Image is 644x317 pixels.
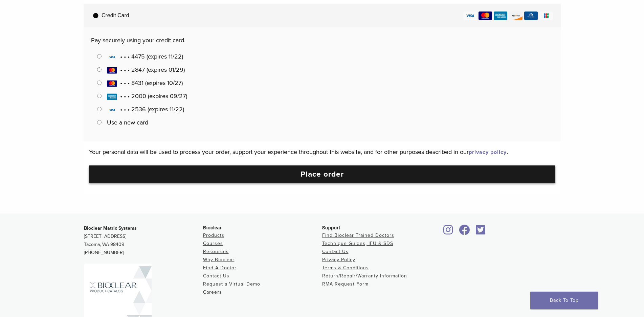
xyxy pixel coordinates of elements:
button: Place order [89,165,555,183]
a: Bioclear [474,229,488,235]
strong: Bioclear Matrix Systems [84,225,137,231]
img: mastercard [479,12,492,20]
img: dinersclub [524,12,538,20]
img: MasterCard [107,67,117,74]
a: Privacy Policy [322,257,355,263]
a: Bioclear [457,229,472,235]
a: Request a Virtual Demo [203,281,260,287]
img: Visa [107,54,117,61]
span: Support [322,225,340,230]
p: [STREET_ADDRESS] Tacoma, WA 98409 [PHONE_NUMBER] [84,224,203,257]
a: Back To Top [530,292,598,309]
span: • • • 4475 (expires 11/22) [107,53,183,60]
label: Credit Card [86,4,561,27]
span: Bioclear [203,225,222,230]
a: RMA Request Form [322,281,369,287]
img: discover [509,12,523,20]
a: Bioclear [441,229,456,235]
img: Visa [107,107,117,113]
span: • • • 8431 (expires 10/27) [107,79,183,87]
a: Find A Doctor [203,265,237,271]
span: • • • 2847 (expires 01/29) [107,66,185,73]
a: Contact Us [322,249,349,254]
span: • • • 2000 (expires 09/27) [107,92,187,100]
a: Technique Guides, IFU & SDS [322,241,393,246]
p: Your personal data will be used to process your order, support your experience throughout this we... [89,147,555,157]
a: Courses [203,241,223,246]
a: Careers [203,289,222,295]
a: Resources [203,249,229,254]
a: Find Bioclear Trained Doctors [322,232,394,238]
label: Use a new card [107,119,148,126]
p: Pay securely using your credit card. [91,35,553,45]
span: • • • 2536 (expires 11/22) [107,106,184,113]
img: American Express [107,93,117,100]
img: MasterCard [107,80,117,87]
img: jcb [539,12,553,20]
a: Return/Repair/Warranty Information [322,273,407,279]
a: Terms & Conditions [322,265,369,271]
a: Why Bioclear [203,257,235,263]
img: amex [494,12,507,20]
a: Contact Us [203,273,229,279]
a: Products [203,232,224,238]
a: privacy policy [469,149,507,156]
img: visa [463,12,477,20]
